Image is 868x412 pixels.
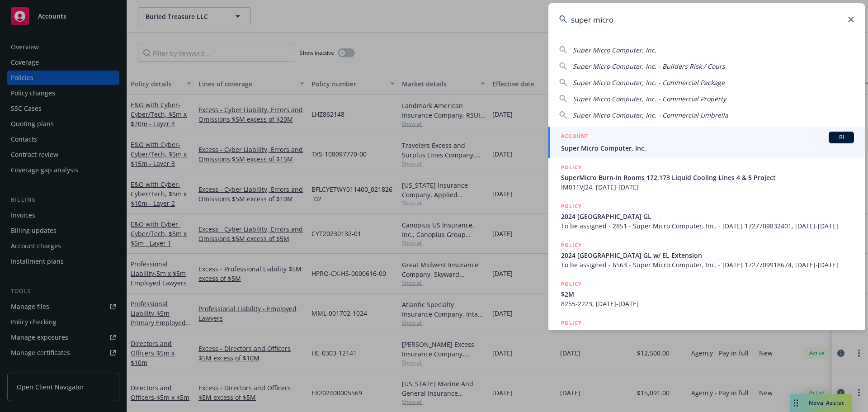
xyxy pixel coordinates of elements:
[561,212,854,221] span: 2024 [GEOGRAPHIC_DATA] GL
[561,260,854,270] span: To be assigned - 6563 - Super Micro Computer, Inc. - [DATE] 1727709918674, [DATE]-[DATE]
[548,197,865,236] a: POLICY2024 [GEOGRAPHIC_DATA] GLTo be assigned - 2851 - Super Micro Computer, Inc. - [DATE] 172770...
[548,313,865,352] a: POLICY$2M
[548,236,865,275] a: POLICY2024 [GEOGRAPHIC_DATA] GL w/ EL ExtensionTo be assigned - 6563 - Super Micro Computer, Inc....
[561,299,854,308] span: 8255-2223, [DATE]-[DATE]
[548,127,865,158] a: ACCOUNTBISuper Micro Computer, Inc.
[561,241,582,250] h5: POLICY
[832,133,850,142] span: BI
[561,202,582,211] h5: POLICY
[561,132,589,142] h5: ACCOUNT
[548,158,865,197] a: POLICYSuperMicro Burn-In Rooms 172,173 Liquid Cooling Lines 4 & 5 ProjectIM011VJ24, [DATE]-[DATE]
[561,143,854,153] span: Super Micro Computer, Inc.
[548,275,865,313] a: POLICY$2M8255-2223, [DATE]-[DATE]
[548,3,865,36] input: Search...
[573,78,725,87] span: Super Micro Computer, Inc. - Commercial Package
[561,328,854,338] span: $2M
[561,173,854,182] span: SuperMicro Burn-In Rooms 172,173 Liquid Cooling Lines 4 & 5 Project
[573,46,656,54] span: Super Micro Computer, Inc.
[561,251,854,260] span: 2024 [GEOGRAPHIC_DATA] GL w/ EL Extension
[561,289,854,299] span: $2M
[573,111,728,119] span: Super Micro Computer, Inc. - Commercial Umbrella
[561,163,582,172] h5: POLICY
[561,221,854,231] span: To be assigned - 2851 - Super Micro Computer, Inc. - [DATE] 1727709832401, [DATE]-[DATE]
[573,95,726,103] span: Super Micro Computer, Inc. - Commercial Property
[561,279,582,289] h5: POLICY
[561,318,582,327] h5: POLICY
[573,62,725,71] span: Super Micro Computer, Inc. - Builders Risk / Cours
[561,182,854,192] span: IM011VJ24, [DATE]-[DATE]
